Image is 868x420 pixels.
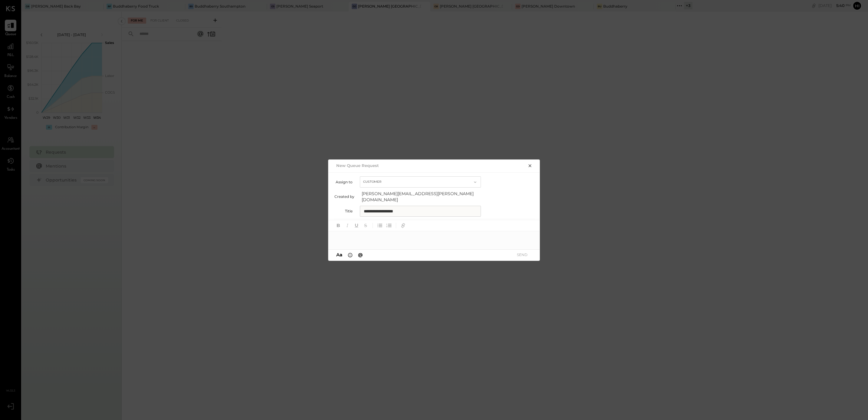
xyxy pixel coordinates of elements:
button: Customer [360,176,481,188]
button: Aa [334,252,344,258]
h2: New Queue Request [336,163,379,168]
button: SEND [510,251,534,259]
button: Underline [353,222,360,229]
button: @ [356,252,365,258]
button: Italic [344,222,351,229]
button: Strikethrough [362,222,370,229]
button: Add URL [399,222,407,229]
span: a [340,252,342,258]
label: Title [334,209,353,213]
label: Created by [334,194,354,199]
label: Assign to [334,180,353,184]
button: Unordered List [376,222,384,229]
button: Bold [334,222,342,229]
span: @ [358,252,363,258]
span: [PERSON_NAME][EMAIL_ADDRESS][PERSON_NAME][DOMAIN_NAME] [362,191,483,203]
button: Ordered List [385,222,393,229]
